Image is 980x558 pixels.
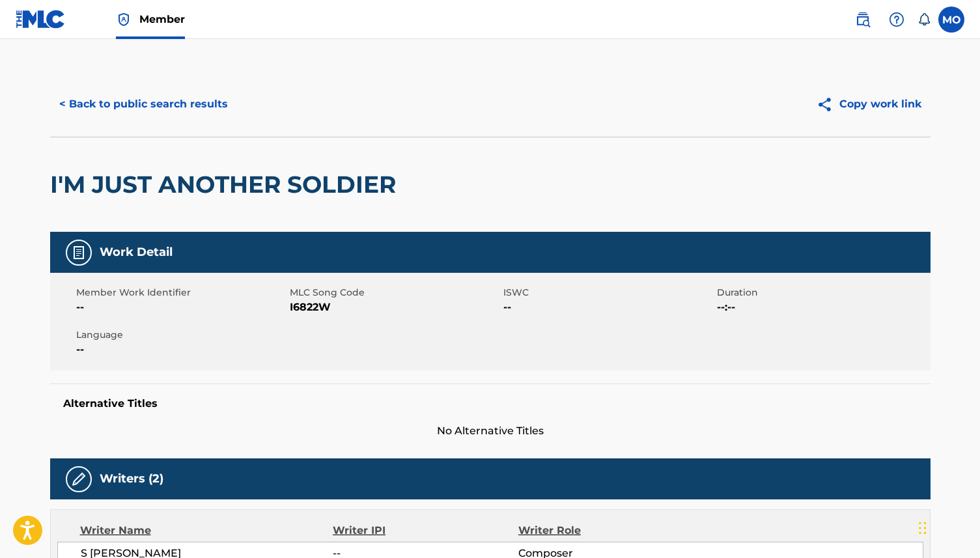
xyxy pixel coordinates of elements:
[333,523,518,538] div: Writer IPI
[503,300,714,315] span: --
[917,13,931,26] div: Notifications
[889,12,904,27] img: help
[290,300,500,315] span: I6822W
[944,362,980,467] iframe: Resource Center
[76,342,287,357] span: --
[50,423,931,439] span: No Alternative Titles
[518,523,687,538] div: Writer Role
[63,397,917,410] h5: Alternative Titles
[717,300,927,315] span: --:--
[80,523,333,538] div: Writer Name
[50,88,237,120] button: < Back to public search results
[884,7,910,33] div: Help
[76,328,287,342] span: Language
[100,245,173,260] h5: Work Detail
[76,300,287,315] span: --
[717,286,927,300] span: Duration
[139,12,185,27] span: Member
[76,286,287,300] span: Member Work Identifier
[116,12,132,27] img: Top Rightsholder
[850,7,876,33] a: Public Search
[855,12,871,27] img: search
[915,495,980,558] iframe: Chat Widget
[938,7,964,33] div: User Menu
[503,286,714,300] span: ISWC
[807,88,931,120] button: Copy work link
[50,170,402,199] h2: I'M JUST ANOTHER SOLDIER
[71,471,87,487] img: Writers
[16,10,66,29] img: MLC Logo
[71,245,87,260] img: Work Detail
[100,471,163,486] h5: Writers (2)
[817,96,839,113] img: Copy work link
[919,509,927,548] div: Drag
[290,286,500,300] span: MLC Song Code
